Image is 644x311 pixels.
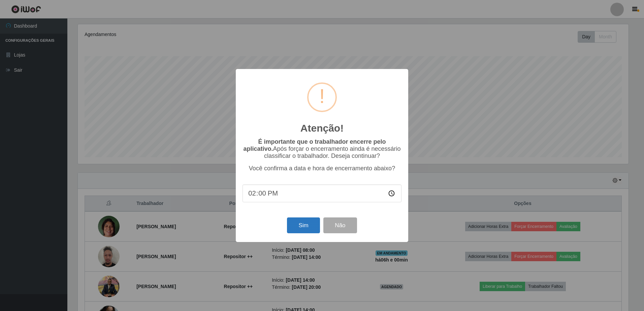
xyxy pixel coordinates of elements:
button: Sim [287,217,320,233]
b: É importante que o trabalhador encerre pelo aplicativo. [243,138,386,152]
button: Não [323,217,357,233]
p: Você confirma a data e hora de encerramento abaixo? [243,165,401,172]
h2: Atenção! [300,122,344,134]
p: Após forçar o encerramento ainda é necessário classificar o trabalhador. Deseja continuar? [243,138,401,160]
